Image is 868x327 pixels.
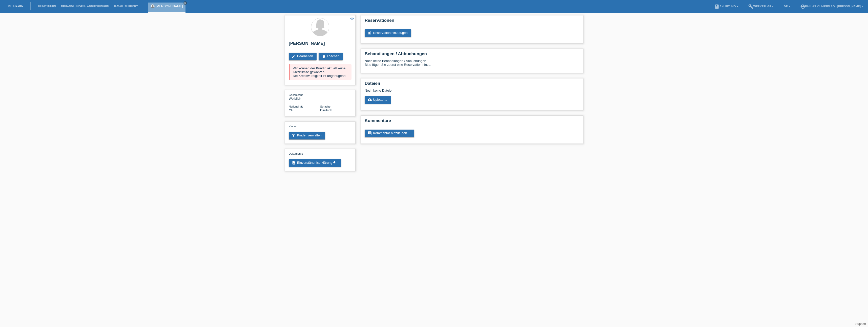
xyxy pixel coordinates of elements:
i: post_add [368,31,372,35]
h2: Behandlungen / Abbuchungen [365,51,579,59]
i: description [292,161,296,165]
i: build [748,4,753,9]
a: deleteLöschen [319,53,343,60]
a: star_border [350,16,354,22]
a: account_circlePallas Kliniken AG - [PERSON_NAME] ▾ [798,5,865,8]
span: Geschlecht [289,93,303,96]
a: close [183,1,187,5]
a: commentKommentar hinzufügen ... [365,130,414,137]
h2: Kommentare [365,118,579,126]
span: Schweiz [289,108,294,112]
h2: Dateien [365,81,579,89]
div: Noch keine Behandlungen / Abbuchungen Bitte fügen Sie zuerst eine Reservation hinzu. [365,59,579,70]
a: accessibility_newKinder verwalten [289,132,325,139]
i: accessibility_new [292,133,296,137]
a: post_addReservation hinzufügen [365,29,411,37]
a: [PERSON_NAME] [156,4,183,8]
div: Wir können der Kundin aktuell keine Kreditlimite gewähren. Die Kreditwürdigkeit ist ungenügend. [289,64,352,80]
a: bookAnleitung ▾ [712,5,740,8]
a: descriptionEinverständniserklärungget_app [289,159,341,167]
a: buildWerkzeuge ▾ [746,5,776,8]
a: DE ▾ [781,5,792,8]
span: Sprache [320,105,330,108]
span: Kinder [289,125,297,128]
a: MF Health [8,4,23,8]
a: editBearbeiten [289,53,317,60]
h2: [PERSON_NAME] [289,41,352,49]
i: star_border [350,16,354,21]
i: comment [368,131,372,135]
span: Deutsch [320,108,332,112]
span: Nationalität [289,105,303,108]
div: Weiblich [289,93,320,100]
h2: Reservationen [365,18,579,26]
div: Noch keine Dateien [365,89,519,92]
a: Kund*innen [36,5,58,8]
i: account_circle [800,4,805,9]
i: delete [322,54,326,58]
i: close [184,2,187,4]
a: Support [855,322,866,326]
a: E-Mail Support [112,5,140,8]
a: Behandlungen / Abbuchungen [58,5,112,8]
i: edit [292,54,296,58]
i: cloud_upload [368,98,372,102]
a: cloud_uploadUpload ... [365,96,391,104]
i: get_app [332,161,336,165]
span: Dokumente [289,152,303,155]
i: book [714,4,719,9]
